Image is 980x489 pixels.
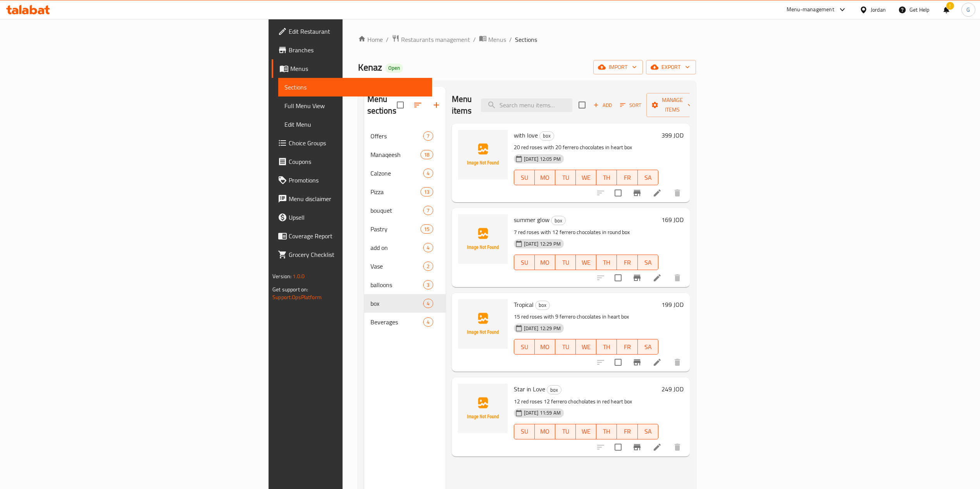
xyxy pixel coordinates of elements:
[515,35,537,44] span: Sections
[620,257,634,268] span: FR
[272,271,291,281] span: Version:
[370,299,424,308] span: box
[576,255,596,270] button: WE
[370,169,424,178] span: Calzone
[618,99,643,111] button: Sort
[370,187,421,196] span: Pizza
[370,262,424,271] span: Vase
[668,269,687,287] button: delete
[473,35,476,44] li: /
[617,255,637,270] button: FR
[538,426,552,437] span: MO
[653,443,662,452] a: Edit menu item
[596,255,617,270] button: TH
[424,263,432,270] span: 2
[538,172,552,183] span: MO
[558,341,573,353] span: TU
[558,257,573,268] span: TU
[576,424,596,439] button: WE
[652,62,690,72] span: export
[408,96,427,114] span: Sort sections
[272,208,432,227] a: Upsell
[420,224,433,234] div: items
[272,171,432,189] a: Promotions
[284,120,426,129] span: Edit Menu
[364,257,446,275] div: Vase2
[538,257,552,268] span: MO
[653,95,692,115] span: Manage items
[289,213,426,222] span: Upsell
[610,439,626,455] span: Select to update
[576,170,596,185] button: WE
[514,255,535,270] button: SU
[617,424,637,439] button: FR
[551,216,566,225] div: box
[401,35,470,44] span: Restaurants management
[638,424,658,439] button: SA
[641,341,655,353] span: SA
[551,216,565,225] span: box
[668,184,687,202] button: delete
[370,317,424,327] span: Beverages
[424,133,432,140] span: 7
[370,224,421,234] span: Pastry
[555,424,576,439] button: TU
[488,35,506,44] span: Menus
[590,99,615,111] span: Add item
[421,226,432,233] span: 15
[370,150,421,159] div: Manaqeesh
[555,170,576,185] button: TU
[421,151,432,158] span: 18
[517,426,532,437] span: SU
[370,243,424,252] div: add on
[289,27,426,36] span: Edit Restaurant
[364,145,446,164] div: Manaqeesh18
[272,134,432,152] a: Choice Groups
[272,189,432,208] a: Menu disclaimer
[289,231,426,241] span: Coverage Report
[593,60,643,74] button: import
[289,250,426,259] span: Grocery Checklist
[638,339,658,355] button: SA
[555,255,576,270] button: TU
[521,325,564,332] span: [DATE] 12:29 PM
[558,172,573,183] span: TU
[617,170,637,185] button: FR
[272,227,432,245] a: Coverage Report
[364,201,446,220] div: bouquet7
[592,101,613,110] span: Add
[421,188,432,196] span: 13
[284,83,426,92] span: Sections
[289,176,426,185] span: Promotions
[514,424,535,439] button: SU
[293,271,305,281] span: 1.0.0
[370,131,424,141] div: Offers
[641,257,655,268] span: SA
[646,60,696,74] button: export
[617,339,637,355] button: FR
[579,341,593,353] span: WE
[514,227,658,237] p: 7 red roses with 12 ferrero chocolates in round box
[452,93,472,117] h2: Menu items
[514,214,549,226] span: summer glow
[599,62,637,72] span: import
[540,131,554,140] span: box
[290,64,426,73] span: Menus
[272,292,322,302] a: Support.OpsPlatform
[653,358,662,367] a: Edit menu item
[966,5,970,14] span: G
[596,339,617,355] button: TH
[514,129,538,141] span: with love
[458,130,508,179] img: with love
[668,438,687,456] button: delete
[535,170,555,185] button: MO
[661,130,684,141] h6: 399 JOD
[668,353,687,372] button: delete
[558,426,573,437] span: TU
[289,157,426,166] span: Coupons
[535,424,555,439] button: MO
[579,257,593,268] span: WE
